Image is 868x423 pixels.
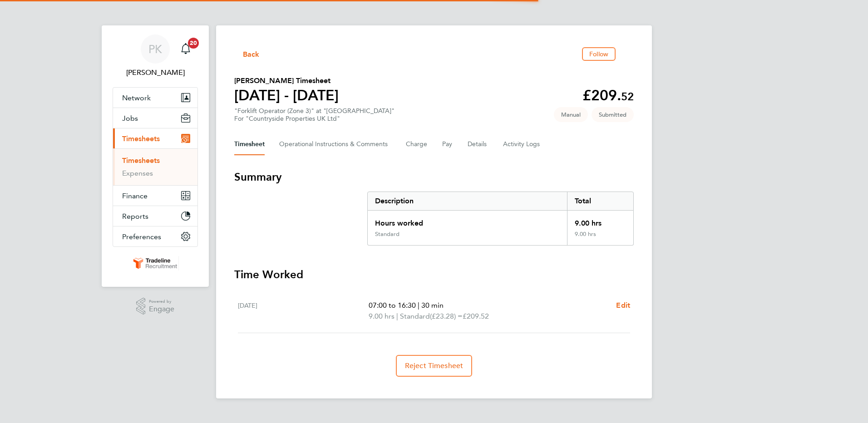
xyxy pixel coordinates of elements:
[369,301,416,310] span: 07:00 to 16:30
[102,25,209,287] nav: Main navigation
[405,361,464,370] span: Reject Timesheet
[113,128,197,148] button: Timesheets
[113,67,198,78] span: Patrick Knight
[234,133,265,155] button: Timesheet
[122,232,161,241] span: Preferences
[234,86,339,104] h1: [DATE] - [DATE]
[149,305,174,313] span: Engage
[616,301,630,310] span: Edit
[396,355,473,377] button: Reject Timesheet
[621,90,634,103] span: 52
[122,192,148,200] span: Finance
[616,300,630,311] a: Edit
[421,301,444,310] span: 30 min
[589,50,608,58] span: Follow
[234,267,634,282] h3: Time Worked
[113,256,198,271] a: Go to home page
[113,148,197,185] div: Timesheets
[234,170,634,377] section: Timesheet
[503,133,541,155] button: Activity Logs
[122,212,148,221] span: Reports
[132,256,179,271] img: tradelinerecruitment-logo-retina.png
[582,87,634,104] app-decimal: £209.
[430,312,463,320] span: (£23.28) =
[113,108,197,128] button: Jobs
[619,52,634,56] button: Timesheets Menu
[243,49,260,60] span: Back
[113,34,198,78] a: PK[PERSON_NAME]
[122,93,151,102] span: Network
[136,298,175,315] a: Powered byEngage
[442,133,453,155] button: Pay
[567,192,633,210] div: Total
[396,312,398,320] span: |
[122,114,138,123] span: Jobs
[463,312,489,320] span: £209.52
[567,211,633,231] div: 9.00 hrs
[113,226,197,246] button: Preferences
[238,300,369,322] div: [DATE]
[279,133,391,155] button: Operational Instructions & Comments
[148,43,162,55] span: PK
[188,38,199,49] span: 20
[368,211,567,231] div: Hours worked
[234,75,339,86] h2: [PERSON_NAME] Timesheet
[234,107,395,123] div: "Forklift Operator (Zone 3)" at "[GEOGRAPHIC_DATA]"
[406,133,428,155] button: Charge
[234,170,634,184] h3: Summary
[177,34,195,64] a: 20
[400,311,430,322] span: Standard
[369,312,395,320] span: 9.00 hrs
[368,192,567,210] div: Description
[375,231,399,238] div: Standard
[592,107,634,122] span: This timesheet is Submitted.
[582,47,616,61] button: Follow
[468,133,488,155] button: Details
[234,115,395,123] div: For "Countryside Properties UK Ltd"
[554,107,588,122] span: This timesheet was manually created.
[234,48,260,59] button: Back
[122,156,160,165] a: Timesheets
[113,186,197,206] button: Finance
[122,169,153,177] a: Expenses
[122,134,160,143] span: Timesheets
[418,301,419,310] span: |
[113,88,197,108] button: Network
[113,206,197,226] button: Reports
[567,231,633,245] div: 9.00 hrs
[367,192,634,246] div: Summary
[149,298,174,305] span: Powered by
